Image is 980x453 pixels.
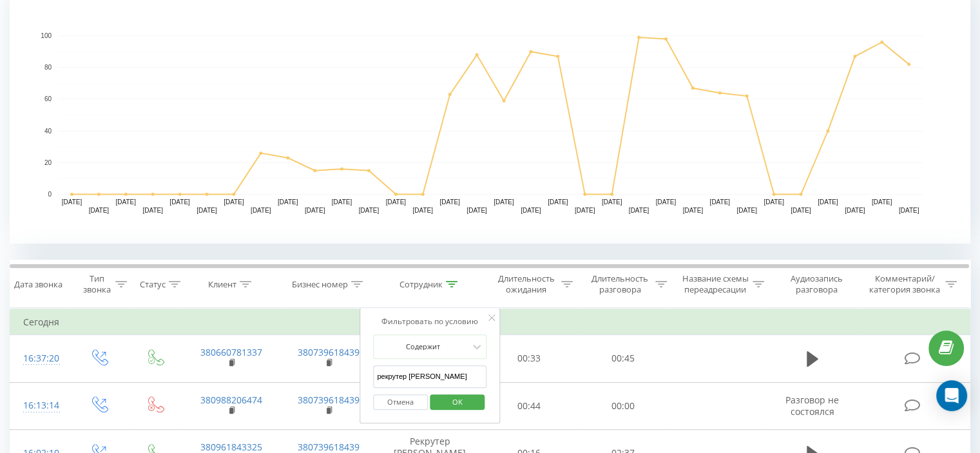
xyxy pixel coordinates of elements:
text: [DATE] [656,198,677,206]
td: 00:00 [576,382,669,430]
span: Разговор не состоялся [785,394,839,418]
text: [DATE] [736,207,757,214]
text: 100 [41,32,52,39]
text: [DATE] [845,207,865,214]
text: [DATE] [466,207,487,214]
text: [DATE] [494,198,514,206]
a: 380988206474 [200,394,262,406]
a: 380739618439 [298,394,360,406]
text: [DATE] [386,198,407,206]
td: 00:33 [483,335,576,383]
div: Тип звонка [81,273,111,295]
td: 00:44 [483,382,576,430]
text: [DATE] [548,198,568,206]
text: [DATE] [818,198,838,206]
text: 40 [44,128,52,135]
text: [DATE] [521,207,541,214]
text: [DATE] [683,207,704,214]
button: Отмена [373,394,428,410]
a: 380739618439 [298,346,360,358]
span: OK [439,392,476,412]
text: [DATE] [629,207,649,214]
text: [DATE] [116,198,137,206]
button: OK [430,394,485,410]
text: [DATE] [412,207,433,214]
text: [DATE] [359,207,380,214]
text: 60 [44,96,52,103]
div: Сотрудник [399,279,443,290]
text: [DATE] [872,198,892,206]
text: [DATE] [439,198,460,206]
text: [DATE] [899,207,919,214]
div: Open Intercom Messenger [936,380,967,411]
div: Длительность ожидания [494,273,559,295]
text: [DATE] [278,198,298,206]
div: Клиент [208,279,236,290]
text: [DATE] [602,198,622,206]
text: [DATE] [197,207,217,214]
input: Введите значение [373,365,486,388]
text: [DATE] [251,207,271,214]
div: Аудиозапись разговора [779,273,854,295]
text: [DATE] [332,198,352,206]
text: [DATE] [169,198,190,206]
text: [DATE] [764,198,784,206]
text: [DATE] [791,207,811,214]
div: Бизнес номер [292,279,348,290]
div: Фильтровать по условию [373,315,486,328]
text: [DATE] [305,207,325,214]
text: 20 [44,159,52,166]
div: Дата звонка [14,279,62,290]
text: 0 [48,191,52,198]
text: [DATE] [224,198,244,206]
text: [DATE] [89,207,110,214]
text: [DATE] [575,207,595,214]
div: Длительность разговора [588,273,652,295]
a: 380660781337 [200,346,262,358]
div: Название схемы переадресации [682,273,749,295]
a: 380739618439 [298,441,360,453]
text: [DATE] [709,198,730,206]
div: Статус [140,279,166,290]
text: [DATE] [142,207,163,214]
text: [DATE] [62,198,82,206]
text: 80 [44,64,52,71]
div: Комментарий/категория звонка [867,273,942,295]
div: 16:13:14 [23,393,57,418]
a: 380961843325 [200,441,262,453]
td: Сегодня [10,309,970,335]
td: 00:45 [576,335,669,383]
div: 16:37:20 [23,346,57,371]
